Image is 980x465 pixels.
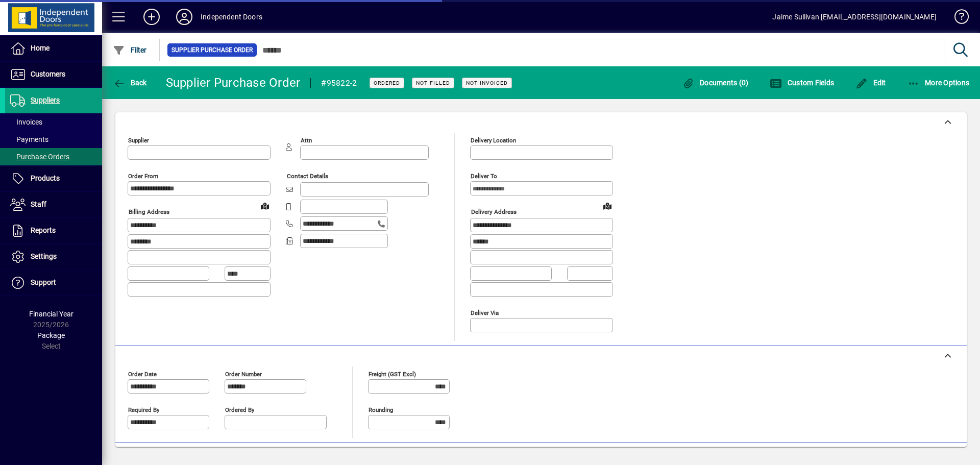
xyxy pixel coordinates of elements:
[947,2,967,35] a: Knowledge Base
[31,44,50,52] span: Home
[682,79,749,87] span: Documents (0)
[908,79,970,87] span: More Options
[225,406,254,413] mat-label: Ordered by
[5,218,102,243] a: Reports
[257,198,273,214] a: View on map
[416,80,450,86] span: Not Filled
[31,70,65,78] span: Customers
[128,370,157,377] mat-label: Order date
[171,45,253,55] span: Supplier Purchase Order
[5,148,102,165] a: Purchase Orders
[5,113,102,131] a: Invoices
[5,36,102,61] a: Home
[31,200,46,208] span: Staff
[680,74,751,92] button: Documents (0)
[767,74,837,92] button: Custom Fields
[301,137,312,144] mat-label: Attn
[5,192,102,217] a: Staff
[128,137,149,144] mat-label: Supplier
[369,406,393,413] mat-label: Rounding
[102,74,158,92] app-page-header-button: Back
[128,173,158,180] mat-label: Order from
[905,74,972,92] button: More Options
[466,80,508,86] span: Not Invoiced
[321,75,357,91] div: #95822-2
[113,79,147,87] span: Back
[10,135,48,143] span: Payments
[770,79,834,87] span: Custom Fields
[31,96,60,104] span: Suppliers
[5,62,102,87] a: Customers
[128,406,159,413] mat-label: Required by
[201,9,262,25] div: Independent Doors
[471,137,516,144] mat-label: Delivery Location
[5,270,102,296] a: Support
[374,80,400,86] span: Ordered
[853,74,889,92] button: Edit
[5,131,102,148] a: Payments
[31,174,60,182] span: Products
[135,8,168,26] button: Add
[369,370,416,377] mat-label: Freight (GST excl)
[855,79,886,87] span: Edit
[225,370,262,377] mat-label: Order number
[110,41,150,59] button: Filter
[10,153,69,161] span: Purchase Orders
[599,198,616,214] a: View on map
[5,166,102,191] a: Products
[168,8,201,26] button: Profile
[471,309,499,316] mat-label: Deliver via
[37,331,65,339] span: Package
[29,310,73,318] span: Financial Year
[31,252,57,260] span: Settings
[113,46,147,54] span: Filter
[10,118,42,126] span: Invoices
[471,173,497,180] mat-label: Deliver To
[772,9,937,25] div: Jaime Sullivan [EMAIL_ADDRESS][DOMAIN_NAME]
[110,74,150,92] button: Back
[31,226,56,234] span: Reports
[166,75,301,91] div: Supplier Purchase Order
[5,244,102,270] a: Settings
[31,278,56,286] span: Support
